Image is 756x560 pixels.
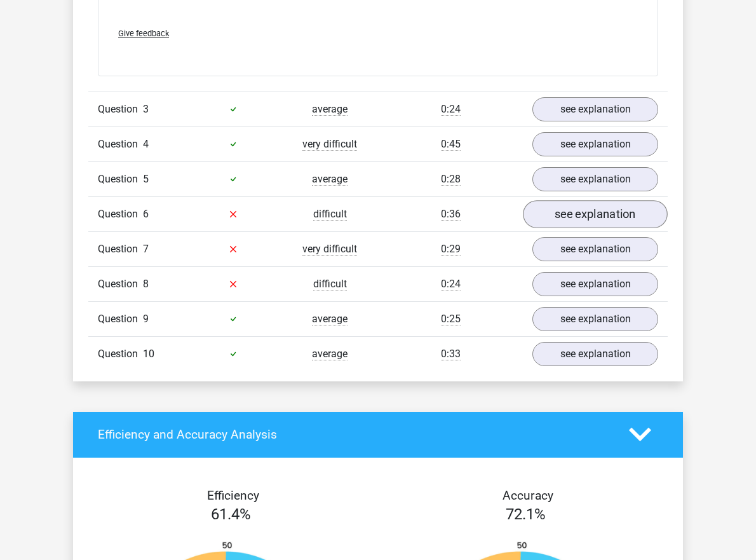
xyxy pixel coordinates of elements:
span: 0:36 [441,208,461,221]
h4: Accuracy [393,488,663,503]
span: 7 [143,243,149,255]
span: 0:28 [441,173,461,186]
a: see explanation [532,167,658,191]
a: see explanation [532,272,658,296]
span: 0:33 [441,348,461,360]
span: Question [98,346,143,362]
span: average [312,103,348,116]
span: difficult [313,278,347,290]
span: 5 [143,173,149,185]
span: 0:25 [441,313,461,325]
span: Question [98,277,143,292]
span: difficult [313,208,347,221]
a: see explanation [532,237,658,261]
span: 0:45 [441,138,461,151]
span: average [312,313,348,325]
span: 6 [143,208,149,220]
span: Give feedback [118,29,169,38]
span: 72.1% [506,505,546,523]
span: Question [98,207,143,222]
span: 0:24 [441,278,461,290]
span: average [312,173,348,186]
span: average [312,348,348,360]
span: 8 [143,278,149,290]
span: 0:29 [441,243,461,256]
span: Question [98,242,143,257]
a: see explanation [532,342,658,366]
a: see explanation [532,132,658,156]
span: very difficult [302,243,357,256]
span: 61.4% [211,505,251,523]
span: 3 [143,103,149,115]
h4: Efficiency and Accuracy Analysis [98,427,610,442]
span: Question [98,102,143,117]
span: 10 [143,348,154,360]
span: very difficult [302,138,357,151]
a: see explanation [532,97,658,121]
span: 4 [143,138,149,150]
a: see explanation [523,200,668,228]
span: Question [98,137,143,152]
span: Question [98,311,143,327]
h4: Efficiency [98,488,368,503]
span: Question [98,172,143,187]
a: see explanation [532,307,658,331]
span: 0:24 [441,103,461,116]
span: 9 [143,313,149,325]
